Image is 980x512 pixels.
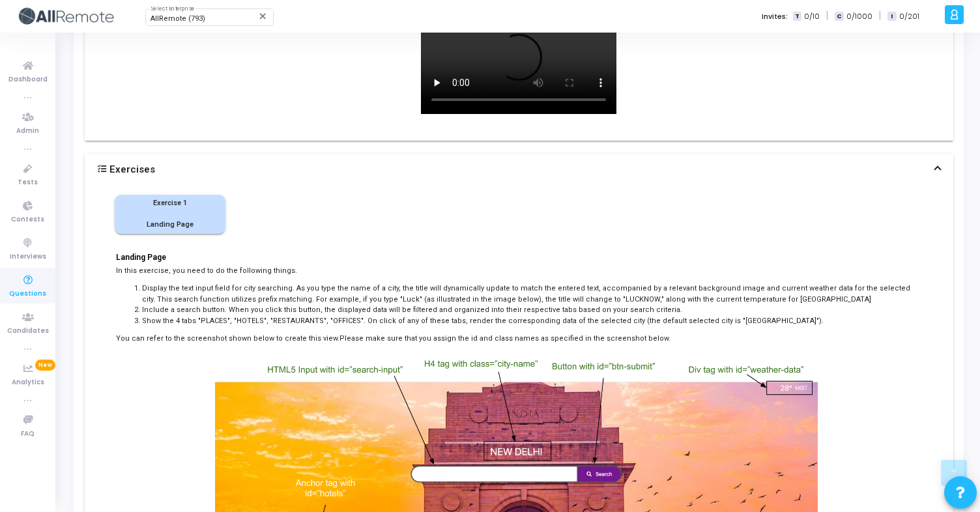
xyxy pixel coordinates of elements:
img: logo [16,3,114,29]
span: | [826,9,828,23]
span: 0/201 [899,11,919,22]
div: Landing Page [121,220,219,231]
span: Exercise 1 [153,198,187,209]
span: New [35,360,55,371]
span: Interviews [10,251,46,263]
span: 0/1000 [846,11,872,22]
span: 0/10 [804,11,820,22]
li: Include a search button. When you click this button, the displayed data will be filtered and orga... [142,305,922,316]
label: Invites: [762,11,788,22]
span: Analytics [12,377,44,388]
span: Dashboard [8,74,48,85]
video: Your browser does not support the video tag. [421,16,616,114]
span: Questions [9,289,46,300]
span: | [879,9,881,23]
li: Display the text input field for city searching. As you type the name of a city, the title will d... [142,283,922,305]
span: I [887,12,896,21]
mat-icon: Clear [258,11,268,21]
span: Candidates [7,326,49,337]
span: You can refer to the screenshot shown below to create this view. [116,334,339,343]
span: FAQ [21,429,35,440]
li: Show the 4 tabs "PLACES", "HOTELS", "RESTAURANTS", "OFFICES". On click of any of these tabs, rend... [142,316,922,327]
span: C [835,12,843,21]
span: Tests [18,177,38,188]
span: Please make sure that you assign the id and class names as specified in the screenshot below. [339,334,670,343]
span: Contests [11,214,44,225]
span: In this exercise, you need to do the following things. [116,266,297,275]
span: T [793,12,801,21]
button: Exercises [85,154,953,185]
h3: Landing Page [116,253,922,263]
span: AllRemote (793) [151,14,205,23]
span: Admin [16,126,39,137]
